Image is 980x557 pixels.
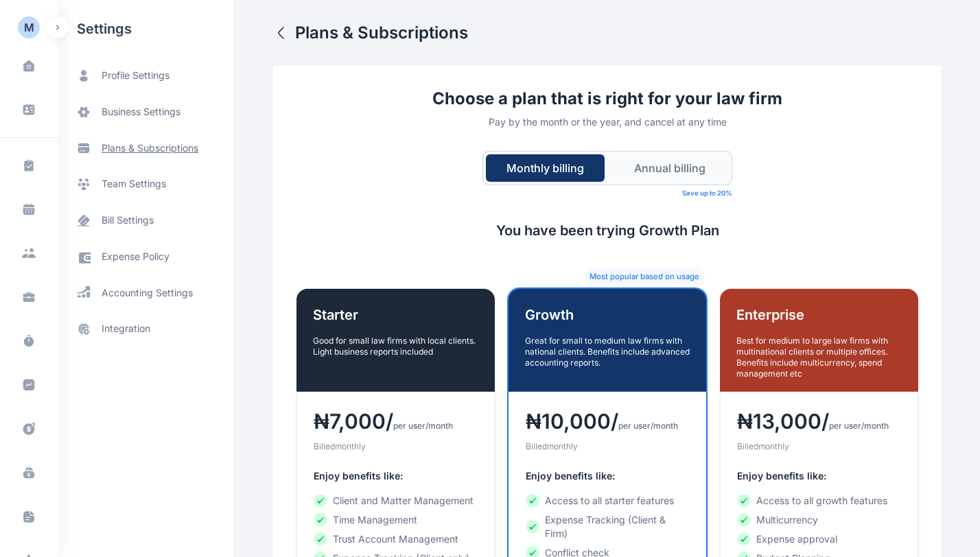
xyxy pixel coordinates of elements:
small: Billed monthly [526,441,578,451]
button: Monthly billing [486,154,605,182]
span: business settings [102,105,180,119]
span: Time Management [333,513,417,527]
h5: Enjoy benefits like: [526,469,690,483]
h3: ₦ 13,000 / [737,409,829,434]
h5: You have been trying Growth Plan [295,221,920,268]
span: Client and Matter Management [333,494,474,508]
button: Annual billing [610,154,729,182]
h2: Choose a plan that is right for your law firm [295,88,920,110]
span: Expense approval [756,532,837,546]
span: Expense Tracking (Client & Firm) [545,513,690,541]
span: integration [102,322,150,336]
span: plans & subscriptions [102,141,198,155]
h2: Plans & Subscriptions [295,22,468,44]
span: expense policy [102,250,170,264]
a: plans & subscriptions [58,130,233,166]
div: M [24,19,34,36]
a: business settings [58,94,233,130]
h1: Starter [313,305,478,324]
a: profile settings [58,58,233,94]
span: bill settings [102,213,154,228]
p: Great for small to medium law firms with national clients. Benefits include advanced accounting r... [525,335,690,368]
span: team settings [102,177,166,191]
a: bill settings [58,202,233,239]
h3: ₦ 7,000 / [314,409,393,434]
p: Best for medium to large law firms with multinational clients or multiple offices. Benefits inclu... [736,335,902,379]
a: team settings [58,166,233,202]
p: Good for small law firms with local clients. Light business reports included [313,335,478,357]
span: per user/month [618,420,678,431]
span: Trust Account Management [333,532,458,546]
small: Most popular based on usage [590,272,699,281]
small: Billed monthly [737,441,789,451]
h5: Enjoy benefits like: [314,469,478,483]
h1: Enterprise [736,305,902,324]
button: M [18,16,40,38]
span: accounting settings [102,286,193,300]
small: Billed monthly [314,441,366,451]
h3: ₦ 10,000 / [526,409,618,434]
h1: Growth [525,305,690,324]
small: Pay by the month or the year, and cancel at any time [489,116,727,128]
h5: Enjoy benefits like: [737,469,901,483]
a: integration [58,311,233,347]
span: profile settings [102,69,170,83]
span: per user/month [393,420,453,431]
small: Save up to 20% [682,188,732,199]
span: Multicurrency [756,513,818,527]
span: per user/month [829,420,889,431]
span: Access to all growth features [756,494,887,508]
a: expense policy [58,239,233,275]
span: Access to all starter features [545,494,674,508]
a: accounting settings [58,275,233,311]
